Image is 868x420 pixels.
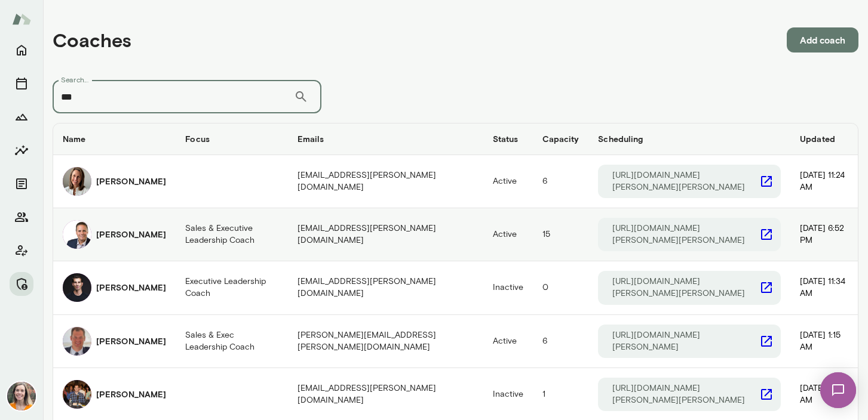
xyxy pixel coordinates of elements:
button: Manage [10,272,33,296]
td: [EMAIL_ADDRESS][PERSON_NAME][DOMAIN_NAME] [288,261,483,314]
p: [URL][DOMAIN_NAME][PERSON_NAME][PERSON_NAME] [612,223,759,246]
td: [DATE] 11:24 AM [790,155,858,208]
td: [DATE] 6:52 PM [790,208,858,261]
td: [DATE] 1:15 AM [790,315,858,368]
p: [URL][DOMAIN_NAME][PERSON_NAME][PERSON_NAME] [612,276,759,299]
img: Jonathan Herzog [63,273,91,302]
button: Members [10,205,33,229]
td: Active [483,155,533,208]
img: Carrie Kelly [7,382,36,410]
img: Jon Fraser [63,220,91,249]
button: Client app [10,239,33,262]
p: [URL][DOMAIN_NAME][PERSON_NAME] [612,329,759,353]
h6: Scheduling [598,133,781,145]
button: Growth Plan [10,105,33,129]
button: Documents [10,172,33,196]
h6: [PERSON_NAME] [96,175,166,187]
h6: [PERSON_NAME] [96,228,166,240]
td: Sales & Executive Leadership Coach [176,208,287,261]
h6: Name [63,133,166,145]
img: Mento [12,8,31,30]
h6: Focus [185,133,278,145]
h6: Capacity [542,133,579,145]
td: Executive Leadership Coach [176,261,287,314]
label: Search... [61,75,88,85]
td: 0 [533,261,589,314]
img: Jonathan Ambrose [63,380,91,409]
td: 15 [533,208,589,261]
p: [URL][DOMAIN_NAME][PERSON_NAME][PERSON_NAME] [612,382,759,406]
td: [EMAIL_ADDRESS][PERSON_NAME][DOMAIN_NAME] [288,208,483,261]
button: Sessions [10,72,33,95]
h6: [PERSON_NAME] [96,335,166,347]
td: [EMAIL_ADDRESS][PERSON_NAME][DOMAIN_NAME] [288,155,483,208]
td: Inactive [483,261,533,314]
h4: Coaches [53,29,131,51]
p: [URL][DOMAIN_NAME][PERSON_NAME][PERSON_NAME] [612,169,759,193]
td: Active [483,315,533,368]
img: Andrea Mayendia [63,167,91,196]
button: Insights [10,138,33,162]
td: [DATE] 11:34 AM [790,261,858,314]
h6: Status [493,133,523,145]
td: Sales & Exec Leadership Coach [176,315,287,368]
td: 6 [533,315,589,368]
h6: Updated [800,133,848,145]
td: Active [483,208,533,261]
button: Add coach [787,27,858,52]
img: Jonathan Mars [63,327,91,356]
button: Home [10,38,33,62]
h6: [PERSON_NAME] [96,388,166,400]
td: 6 [533,155,589,208]
h6: Emails [297,133,474,145]
td: [PERSON_NAME][EMAIL_ADDRESS][PERSON_NAME][DOMAIN_NAME] [288,315,483,368]
h6: [PERSON_NAME] [96,282,166,294]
